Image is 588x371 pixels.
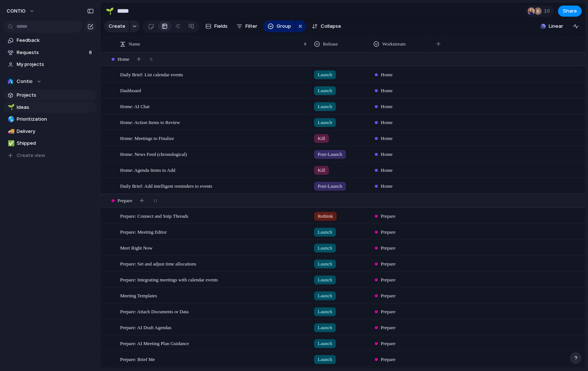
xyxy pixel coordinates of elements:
[381,71,393,78] span: Home
[120,259,196,268] span: Prepare: Set and adjust time allocations
[381,340,396,347] span: Prepare
[120,181,212,190] span: Daily Brief: Add intelligent reminders to events
[17,61,94,68] span: My projects
[120,102,149,110] span: Home: AI Chat
[318,87,332,94] span: Launch
[3,5,39,17] button: CONTIO
[129,40,140,48] span: Name
[17,37,94,44] span: Feedback
[89,49,93,56] span: 6
[563,7,577,15] span: Share
[120,243,152,252] span: Meet Right Now
[318,151,342,158] span: Post-Launch
[17,91,94,99] span: Projects
[118,197,132,204] span: Prepare
[381,356,396,363] span: Prepare
[4,138,96,149] a: ✅Shipped
[106,6,114,16] div: 🌱
[104,20,129,32] button: Create
[323,40,338,48] span: Release
[4,114,96,125] a: 🌎Prioritization
[234,20,260,32] button: Filter
[4,90,96,101] a: Projects
[4,102,96,113] a: 🌱Ideas
[318,103,332,110] span: Launch
[17,116,94,123] span: Prioritization
[245,23,257,30] span: Filter
[318,71,332,78] span: Launch
[120,86,141,94] span: Dashboard
[4,150,96,161] button: Create view
[4,35,96,46] a: Feedback
[4,76,96,87] button: Contio
[120,307,189,315] span: Prepare: Attach Documents or Data
[318,324,332,331] span: Launch
[544,7,552,15] span: 10
[17,128,94,135] span: Delivery
[381,167,393,174] span: Home
[7,7,26,15] span: CONTIO
[120,323,171,331] span: Prepare: AI Draft Agendas
[120,339,189,347] span: Prepare: AI Meeting Plan Guidance
[318,228,332,236] span: Launch
[263,20,295,32] button: Group
[381,276,396,284] span: Prepare
[381,119,393,126] span: Home
[381,228,396,236] span: Prepare
[7,116,14,123] button: 🌎
[120,275,218,284] span: Prepare: Integrating meetings with calendar events
[8,103,13,111] div: 🌱
[321,23,341,30] span: Collapse
[309,20,344,32] button: Collapse
[8,127,13,136] div: 🚚
[318,276,332,284] span: Launch
[381,260,396,268] span: Prepare
[318,292,332,300] span: Launch
[120,118,180,126] span: Home: Action Items to Review
[120,227,167,236] span: Prepare: Meeting Editor
[318,244,332,252] span: Launch
[17,78,33,85] span: Contio
[202,20,231,32] button: Fields
[558,6,582,17] button: Share
[7,104,14,111] button: 🌱
[381,103,393,110] span: Home
[318,119,332,126] span: Launch
[17,140,94,147] span: Shipped
[381,135,393,142] span: Home
[381,183,393,190] span: Home
[104,5,116,17] button: 🌱
[318,340,332,347] span: Launch
[109,23,125,30] span: Create
[150,56,153,63] span: 8
[381,151,393,158] span: Home
[318,356,332,363] span: Launch
[549,23,563,30] span: Linear
[120,211,188,220] span: Prepare: Connect and Snip Threads
[381,324,396,331] span: Prepare
[17,104,94,111] span: Ideas
[4,126,96,137] a: 🚚Delivery
[318,213,333,220] span: Rethink
[118,56,129,63] span: Home
[381,308,396,315] span: Prepare
[318,135,325,142] span: Kill
[120,134,174,142] span: Home: Meetings to Finalize
[214,23,228,30] span: Fields
[382,40,406,48] span: Workstream
[318,260,332,268] span: Launch
[381,244,396,252] span: Prepare
[381,87,393,94] span: Home
[277,23,291,30] span: Group
[17,49,87,56] span: Requests
[17,152,45,159] span: Create view
[120,355,155,363] span: Prepare: Brief Me
[7,140,14,147] button: ✅
[120,150,187,158] span: Home: News Feed (chronological)
[153,197,158,204] span: 11
[120,291,157,300] span: Meeting Templates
